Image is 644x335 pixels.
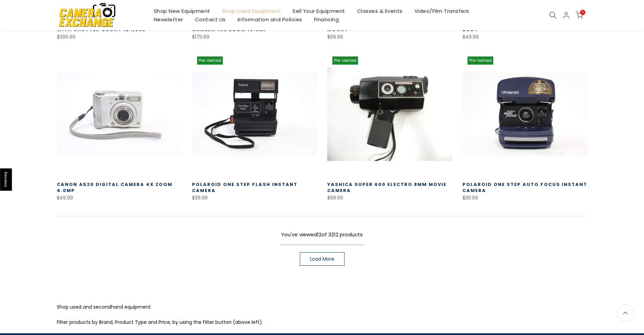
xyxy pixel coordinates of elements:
a: Load More [300,252,344,266]
div: $99.99 [327,33,452,41]
a: Canon A520 Digital Camera 4x Zoom 4.0mp [57,181,172,194]
div: $39.99 [192,194,317,202]
a: Contact Us [189,15,232,24]
div: $99.99 [327,194,452,202]
a: Video/Film Transfers [408,7,475,15]
p: Shop used and secondhand equipment [57,303,588,311]
p: Filter products by Brand, Product Type and Price, by using the Filter button (above left). [57,318,588,327]
a: Polaroid One Step Auto Focus Instant Camera [462,181,587,194]
span: 0 [580,10,585,15]
div: $179.99 [192,33,317,41]
a: Yashica Super 600 Electro 8mm Movie Camera [327,181,447,194]
a: Sell Your Equipment [287,7,351,15]
a: 0 [576,11,583,19]
a: Shop Used Equipment [216,7,287,15]
a: Polaroid One Step Flash Instant Camera [192,181,297,194]
div: $49.99 [462,33,588,41]
a: Financing [308,15,345,24]
div: $39.99 [462,194,588,202]
span: Load More [310,257,334,261]
div: $399.99 [57,33,182,41]
a: Shop New Equipment [148,7,216,15]
div: $49.99 [57,194,182,202]
span: You've viewed of 3212 products [281,231,363,238]
span: 12 [317,231,321,238]
a: Back to the top [617,305,634,321]
a: Information and Policies [232,15,308,24]
a: Newsletter [148,15,189,24]
a: Classes & Events [351,7,408,15]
